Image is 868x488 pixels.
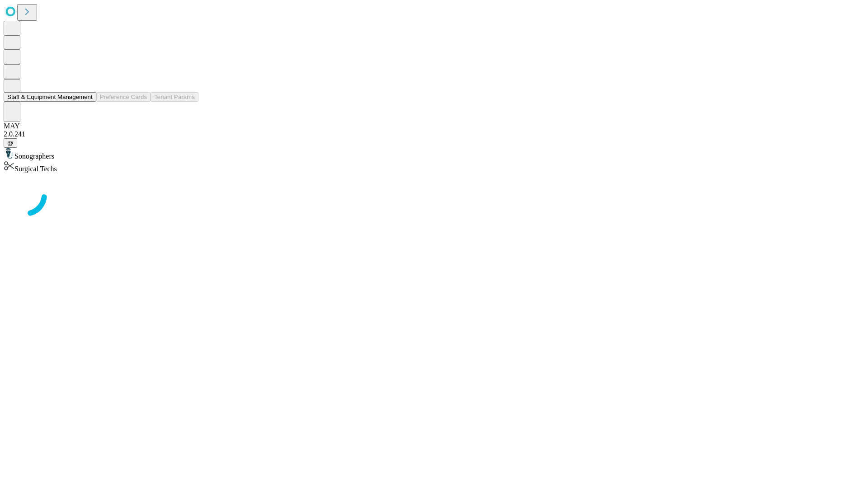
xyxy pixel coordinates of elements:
[4,92,96,102] button: Staff & Equipment Management
[151,92,198,102] button: Tenant Params
[4,148,864,160] div: Sonographers
[4,160,864,173] div: Surgical Techs
[4,122,864,130] div: MAY
[96,92,151,102] button: Preference Cards
[7,140,14,146] span: @
[4,130,864,138] div: 2.0.241
[4,138,17,148] button: @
